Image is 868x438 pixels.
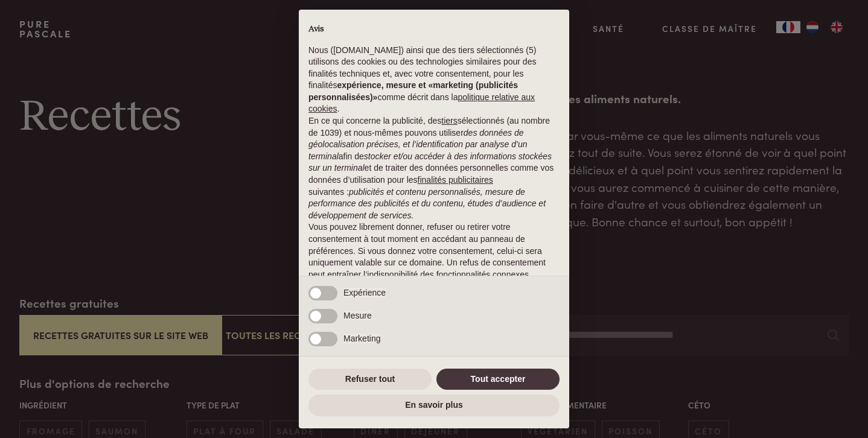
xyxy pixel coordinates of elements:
[343,288,386,297] span: Expérience
[308,395,560,416] button: En savoir plus
[308,128,528,161] em: des données de géolocalisation précises, et l’identification par analyse d’un terminal
[308,369,432,390] button: Refuser tout
[308,187,546,220] em: publicités et contenu personnalisés, mesure de performance des publicités et du contenu, études d...
[441,115,457,127] button: tiers
[343,311,372,320] span: Mesure
[343,334,380,343] span: Marketing
[308,221,560,281] p: Vous pouvez librement donner, refuser ou retirer votre consentement à tout moment en accédant au ...
[308,115,560,221] p: En ce qui concerne la publicité, des sélectionnés (au nombre de 1039) et nous-mêmes pouvons utili...
[308,80,518,102] strong: expérience, mesure et «marketing (publicités personnalisées)»
[436,369,560,390] button: Tout accepter
[308,45,560,116] p: Nous ([DOMAIN_NAME]) ainsi que des tiers sélectionnés (5) utilisons des cookies ou des technologi...
[308,151,552,173] em: stocker et/ou accéder à des informations stockées sur un terminal
[418,174,493,186] button: finalités publicitaires
[308,24,560,35] h2: Avis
